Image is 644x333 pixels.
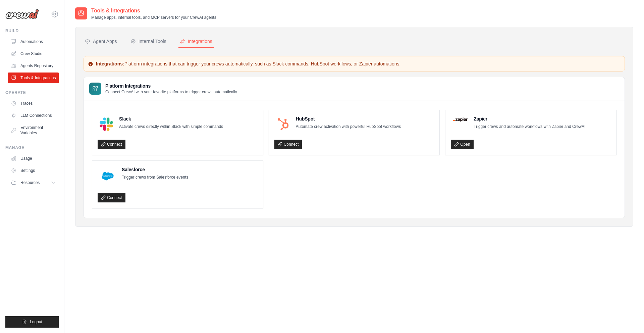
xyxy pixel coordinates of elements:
[100,117,113,131] img: Slack Logo
[453,117,468,122] img: Zapier Logo
[20,180,40,185] span: Resources
[276,117,290,131] img: HubSpot Logo
[8,98,59,109] a: Traces
[474,115,585,122] h4: Zapier
[180,38,212,45] div: Integrations
[130,38,166,45] div: Internal Tools
[100,168,116,184] img: Salesforce Logo
[119,124,223,130] p: Activate crews directly within Slack with simple commands
[88,60,621,67] p: Platform integrations that can trigger your crews automatically, such as Slack commands, HubSpot ...
[98,140,125,149] a: Connect
[85,38,117,45] div: Agent Apps
[129,35,168,48] button: Internal Tools
[8,165,59,176] a: Settings
[8,177,59,188] button: Resources
[8,48,59,59] a: Crew Studio
[178,35,214,48] button: Integrations
[105,89,237,95] p: Connect CrewAI with your favorite platforms to trigger crews automatically
[451,140,473,149] a: Open
[119,115,223,122] h4: Slack
[8,153,59,164] a: Usage
[122,166,188,173] h4: Salesforce
[5,145,59,150] div: Manage
[84,35,118,48] button: Agent Apps
[96,61,124,66] strong: Integrations:
[8,110,59,121] a: LLM Connections
[91,7,216,15] h2: Tools & Integrations
[122,174,188,181] p: Trigger crews from Salesforce events
[8,73,59,83] a: Tools & Integrations
[5,28,59,34] div: Build
[30,319,42,325] span: Logout
[91,15,216,20] p: Manage apps, internal tools, and MCP servers for your CrewAI agents
[474,124,585,130] p: Trigger crews and automate workflows with Zapier and CrewAI
[5,316,59,328] button: Logout
[8,60,59,71] a: Agents Repository
[296,124,401,130] p: Automate crew activation with powerful HubSpot workflows
[105,83,237,89] h3: Platform Integrations
[5,9,39,19] img: Logo
[274,140,302,149] a: Connect
[8,122,59,138] a: Environment Variables
[8,36,59,47] a: Automations
[5,90,59,95] div: Operate
[98,193,125,202] a: Connect
[296,115,401,122] h4: HubSpot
